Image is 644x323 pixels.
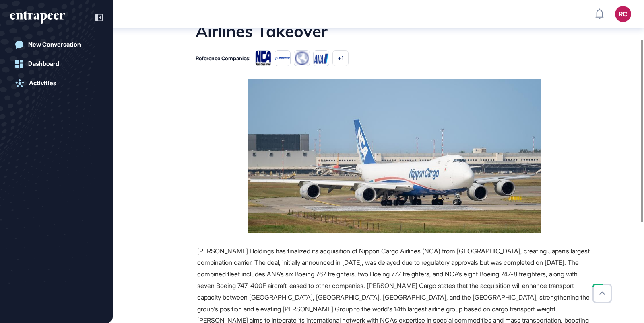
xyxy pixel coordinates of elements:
a: Activities [10,75,103,91]
h1: [PERSON_NAME] Finally Completes Nippon Cargo Airlines Takeover [196,2,592,41]
div: entrapeer-logo [10,11,65,24]
img: Boeing.png [275,50,291,66]
img: Ana Finally Completes Nippon Cargo Airlines Takeover [248,79,541,233]
div: +1 [332,50,349,66]
a: New Conversation [10,37,103,53]
img: 65b120e02898fdd06bc68a8f.tmpt5039cgn [313,50,329,66]
button: RC [615,6,631,22]
a: Dashboard [10,56,103,72]
div: Reference Companies: [196,56,250,61]
div: New Conversation [28,41,81,48]
img: favicons [294,50,310,66]
div: Activities [29,80,56,87]
div: Dashboard [28,60,59,67]
img: 65b155fe0e771b4ae54f6345.tmpdbe5lq_c [255,50,271,66]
